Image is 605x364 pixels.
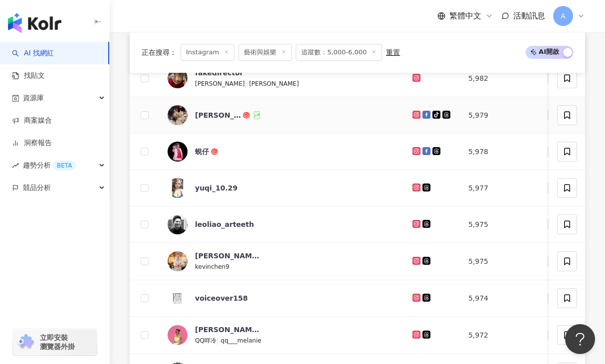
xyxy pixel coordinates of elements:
span: A [561,10,566,21]
span: QQ咩冷 [195,337,216,344]
a: KOL Avatar[PERSON_NAME]（[PERSON_NAME]）QQ咩冷|qq___melanie [168,325,397,346]
span: 藝術與娛樂 [548,219,586,230]
span: kevinchen9 [195,263,229,270]
span: 藝術與娛樂 [548,182,586,193]
span: [PERSON_NAME] [195,80,245,87]
a: chrome extension立即安裝 瀏覽器外掛 [13,329,97,356]
img: KOL Avatar [168,142,188,162]
span: 感情 [548,110,568,121]
div: 蜆仔 [195,147,209,157]
img: KOL Avatar [168,214,188,234]
span: 立即安裝 瀏覽器外掛 [40,333,75,351]
img: KOL Avatar [168,68,188,88]
td: 5,975 [460,243,540,280]
span: Instagram [181,44,234,61]
img: logo [8,13,61,33]
a: KOL Avatarvoiceover158 [168,288,397,308]
span: | [216,336,221,344]
span: 台灣旅遊 [548,256,580,267]
td: 5,974 [460,280,540,317]
a: KOL Avatarfakedirector[PERSON_NAME]|[PERSON_NAME] [168,68,397,89]
div: 重置 [386,48,400,56]
a: KOL Avatar[PERSON_NAME] [PERSON_NAME]kevinchen9 [168,251,397,272]
div: yuqi_10.29 [195,183,237,193]
div: [PERSON_NAME] [195,110,241,120]
span: 藝術與娛樂 [548,330,586,341]
td: 5,975 [460,206,540,243]
td: 5,978 [460,134,540,170]
span: 競品分析 [23,177,51,199]
span: 繁體中文 [449,10,481,21]
span: 電影 [548,293,568,304]
span: 正在搜尋 ： [142,48,177,56]
img: KOL Avatar [168,325,188,345]
span: 資源庫 [23,87,44,109]
span: [PERSON_NAME] [249,80,299,87]
div: leoliao_arteeth [195,219,254,229]
span: | [245,79,249,87]
a: KOL Avatar蜆仔 [168,142,397,162]
a: 商案媒合 [12,116,52,126]
td: 5,972 [460,317,540,354]
span: qq___melanie [221,337,261,344]
span: 追蹤數：5,000-6,000 [296,44,382,61]
td: 5,979 [460,97,540,134]
span: 藝術與娛樂 [238,44,292,61]
span: 活動訊息 [513,11,545,20]
a: 洞察報告 [12,138,52,148]
a: KOL Avataryuqi_10.29 [168,178,397,198]
td: 5,982 [460,60,540,97]
td: 5,977 [460,170,540,206]
span: 趨勢分析 [23,154,76,177]
span: rise [12,162,19,169]
div: BETA [53,161,76,171]
div: [PERSON_NAME]（[PERSON_NAME]） [195,325,260,335]
iframe: Help Scout Beacon - Open [565,324,595,354]
img: KOL Avatar [168,288,188,308]
a: KOL Avatar[PERSON_NAME] [168,105,397,125]
span: 戲劇 [548,146,568,157]
span: 藝術與娛樂 [548,73,586,84]
img: KOL Avatar [168,105,188,125]
a: 找貼文 [12,71,45,81]
div: voiceover158 [195,293,248,303]
img: KOL Avatar [168,178,188,198]
img: chrome extension [16,334,35,350]
div: [PERSON_NAME] [PERSON_NAME] [195,251,260,261]
img: KOL Avatar [168,251,188,271]
a: KOL Avatarleoliao_arteeth [168,214,397,234]
a: searchAI 找網紅 [12,48,54,58]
